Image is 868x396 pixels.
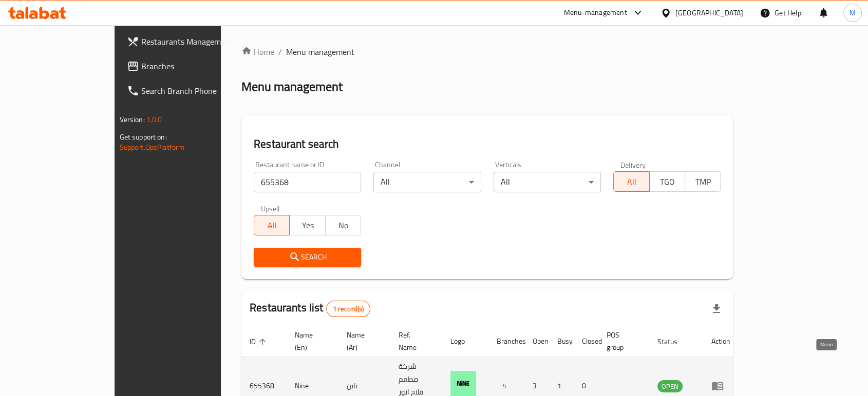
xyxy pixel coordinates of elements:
li: / [278,46,282,58]
th: Logo [442,326,488,357]
span: Version: [120,113,145,126]
button: Yes [289,215,325,235]
h2: Restaurants list [250,300,370,317]
th: Branches [488,326,524,357]
h2: Restaurant search [254,136,721,152]
a: Restaurants Management [119,29,259,54]
span: Restaurants Management [141,35,251,48]
div: [GEOGRAPHIC_DATA] [675,7,743,18]
span: No [330,218,357,233]
th: Closed [574,326,598,357]
span: All [618,174,645,189]
th: Open [524,326,549,357]
span: Ref. Name [399,329,430,353]
button: No [325,215,361,235]
span: 1 record(s) [327,304,370,314]
div: OPEN [657,380,683,392]
th: Busy [549,326,574,357]
button: TGO [649,171,685,192]
label: Delivery [620,161,646,168]
span: 1.0.0 [146,113,162,126]
h2: Menu management [241,78,343,95]
span: ID [250,335,269,348]
span: TMP [689,174,716,189]
a: Support.OpsPlatform [120,141,185,154]
div: All [373,172,481,192]
span: M [850,7,856,18]
div: All [494,172,601,192]
button: Search [254,248,361,267]
div: Export file [704,296,729,321]
span: TGO [654,174,681,189]
button: All [613,171,649,192]
span: OPEN [657,381,683,392]
span: Name (Ar) [347,329,378,353]
span: Search Branch Phone [141,85,251,97]
span: Branches [141,60,251,72]
span: Yes [294,218,321,233]
a: Search Branch Phone [119,78,259,103]
button: All [254,215,290,235]
div: Total records count [326,301,371,317]
span: POS group [607,329,637,353]
a: Branches [119,54,259,78]
input: Search for restaurant name or ID.. [254,172,361,192]
div: Menu-management [564,7,627,19]
span: Status [657,335,691,348]
th: Action [703,326,739,357]
span: Get support on: [120,130,167,144]
span: All [258,218,286,233]
label: Upsell [261,205,280,212]
button: TMP [685,171,721,192]
span: Search [262,251,353,264]
span: Name (En) [295,329,326,353]
nav: breadcrumb [241,46,733,58]
span: Menu management [286,46,354,58]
